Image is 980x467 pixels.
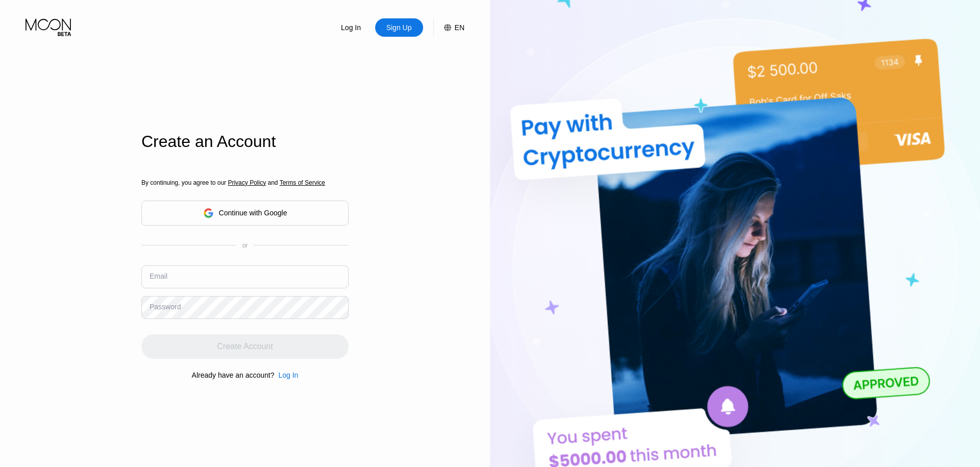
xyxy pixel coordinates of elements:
div: Already have an account? [192,371,275,379]
div: By continuing, you agree to our [141,179,349,186]
div: EN [433,18,464,37]
div: Email [150,272,167,280]
div: Sign Up [375,18,423,37]
span: Terms of Service [280,179,325,186]
div: Create an Account [141,132,349,151]
div: Log In [274,371,298,379]
div: Sign Up [385,22,413,33]
div: Password [150,303,181,311]
div: Continue with Google [219,209,287,217]
div: Log In [278,371,298,379]
span: Privacy Policy [228,179,266,186]
div: EN [455,23,464,32]
div: Log In [340,22,362,33]
div: Continue with Google [141,201,349,226]
div: or [242,242,248,249]
div: Log In [327,18,375,37]
span: and [266,179,280,186]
